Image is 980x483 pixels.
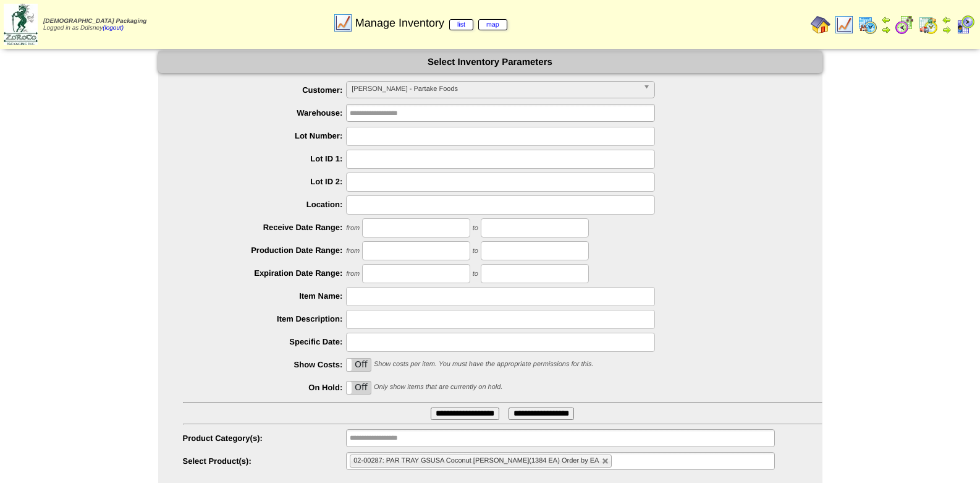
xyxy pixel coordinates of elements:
[346,247,360,255] span: from
[183,434,347,443] label: Product Category(s):
[374,361,594,368] span: Show costs per item. You must have the appropriate permissions for this.
[881,15,891,25] img: arrowleft.gif
[183,291,347,301] label: Item Name:
[955,15,975,35] img: calendarcustomer.gif
[881,25,891,35] img: arrowright.gif
[183,268,347,278] label: Expiration Date Range:
[183,223,347,232] label: Receive Date Range:
[183,85,347,95] label: Customer:
[449,19,473,30] a: list
[473,247,478,255] span: to
[352,82,638,96] span: [PERSON_NAME] - Partake Foods
[183,177,347,186] label: Lot ID 2:
[473,224,478,232] span: to
[43,18,146,32] span: Logged in as Ddisney
[183,246,347,255] label: Production Date Range:
[183,108,347,118] label: Warehouse:
[374,383,502,391] span: Only show items that are currently on hold.
[355,17,507,30] span: Manage Inventory
[473,270,478,278] span: to
[183,200,347,209] label: Location:
[103,25,124,32] a: (logout)
[183,337,347,346] label: Specific Date:
[347,359,371,371] label: Off
[353,457,599,464] span: 02-00287: PAR TRAY GSUSA Coconut [PERSON_NAME](1384 EA) Order by EA
[346,224,360,232] span: from
[346,270,360,278] span: from
[183,314,347,323] label: Item Description:
[183,131,347,140] label: Lot Number:
[895,15,915,35] img: calendarblend.gif
[858,15,877,35] img: calendarprod.gif
[183,456,347,466] label: Select Product(s):
[918,15,938,35] img: calendarinout.gif
[346,381,371,395] div: OnOff
[333,13,353,33] img: line_graph.gif
[4,4,38,45] img: zoroco-logo-small.webp
[158,51,822,73] div: Select Inventory Parameters
[478,19,507,30] a: map
[347,382,371,394] label: Off
[183,360,347,369] label: Show Costs:
[346,358,371,372] div: OnOff
[942,25,952,35] img: arrowright.gif
[942,15,952,25] img: arrowleft.gif
[811,15,830,35] img: home.gif
[834,15,854,35] img: line_graph.gif
[43,18,146,25] span: [DEMOGRAPHIC_DATA] Packaging
[183,154,347,163] label: Lot ID 1:
[183,383,347,392] label: On Hold:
